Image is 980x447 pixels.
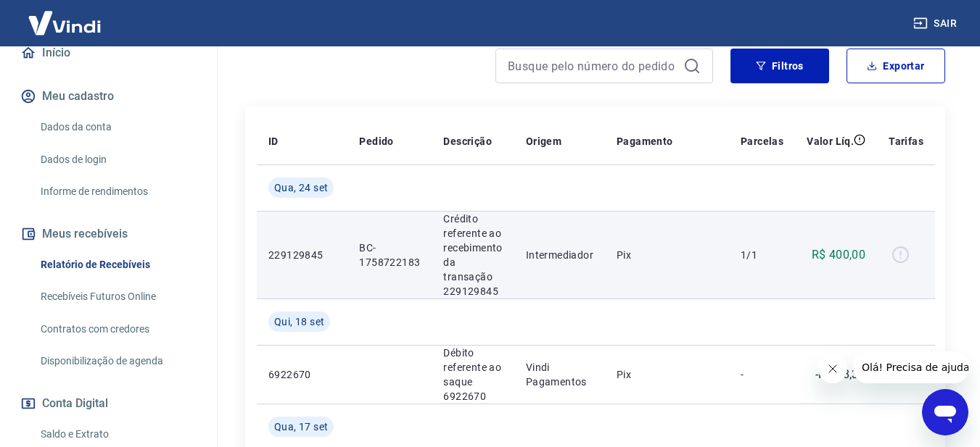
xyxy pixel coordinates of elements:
p: Origem [526,134,561,149]
p: Valor Líq. [807,134,854,149]
span: Qui, 18 set [274,314,324,329]
p: Intermediador [526,248,593,262]
p: 6922670 [268,367,336,382]
p: Vindi Pagamentos [526,360,593,389]
a: Dados de login [35,145,199,175]
button: Filtros [730,49,829,83]
a: Início [17,37,199,69]
img: Vindi [17,1,112,45]
p: Pagamento [617,134,673,149]
p: BC-1758722183 [359,241,420,270]
input: Busque pelo número do pedido [508,55,678,77]
a: Informe de rendimentos [35,177,199,206]
p: Pedido [359,134,393,149]
p: Crédito referente ao recebimento da transação 229129845 [443,212,502,298]
p: Tarifas [889,134,923,149]
p: Pix [617,248,717,262]
a: Disponibilização de agenda [35,346,199,376]
p: -R$ 38,38 [815,366,866,383]
p: Débito referente ao saque 6922670 [443,346,502,404]
button: Sair [910,10,963,37]
p: - [741,367,783,382]
a: Relatório de Recebíveis [35,250,199,280]
span: Olá! Precisa de ajuda? [9,10,122,22]
p: Pix [617,367,717,382]
span: Qua, 17 set [274,419,328,434]
iframe: Mensagem da empresa [853,351,968,383]
p: Descrição [443,134,492,149]
span: Qua, 24 set [274,180,328,195]
button: Exportar [847,49,945,83]
button: Meu cadastro [17,80,199,112]
a: Contratos com credores [35,314,199,344]
p: ID [268,134,279,149]
p: R$ 400,00 [812,246,866,264]
a: Recebíveis Futuros Online [35,282,199,312]
button: Meus recebíveis [17,218,199,250]
iframe: Botão para abrir a janela de mensagens [922,389,968,435]
button: Conta Digital [17,388,199,419]
p: 229129845 [268,248,336,262]
iframe: Fechar mensagem [818,354,847,383]
p: Parcelas [741,134,783,149]
p: 1/1 [741,248,783,262]
a: Dados da conta [35,112,199,142]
